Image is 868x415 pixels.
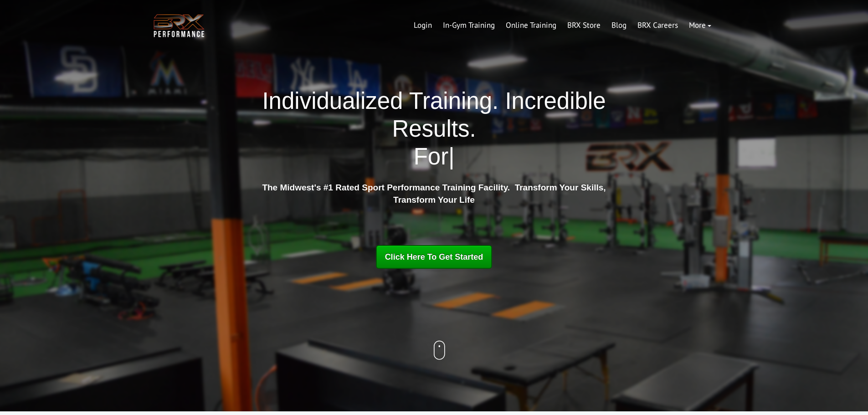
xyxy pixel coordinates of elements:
[437,15,500,36] a: In-Gym Training
[683,15,717,36] a: More
[262,183,606,205] strong: The Midwest's #1 Rated Sport Performance Training Facility. Transform Your Skills, Transform Your...
[606,15,632,36] a: Blog
[414,143,449,169] span: For
[500,15,562,36] a: Online Training
[448,143,454,169] span: |
[562,15,606,36] a: BRX Store
[376,245,493,269] a: Click Here To Get Started
[632,15,683,36] a: BRX Careers
[152,12,206,40] img: BRX Transparent Logo-2
[408,15,437,36] a: Login
[408,15,717,36] div: Navigation Menu
[259,87,610,171] h1: Individualized Training. Incredible Results.
[385,252,483,261] span: Click Here To Get Started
